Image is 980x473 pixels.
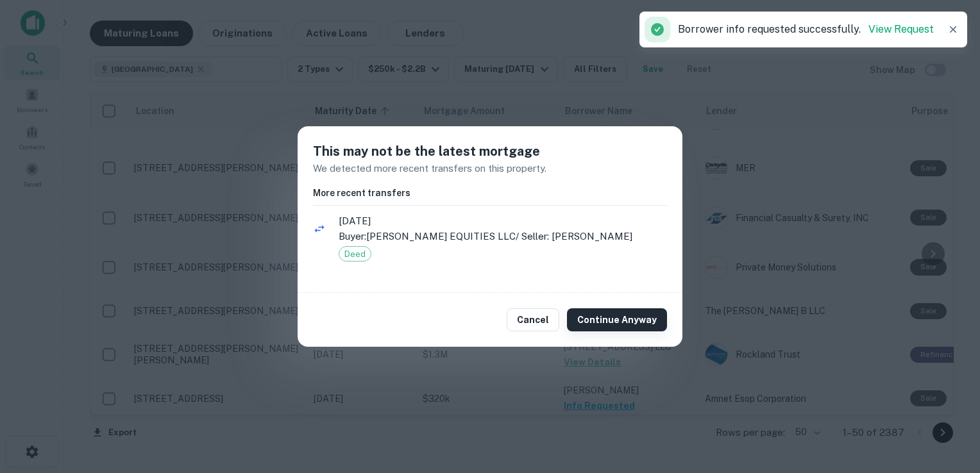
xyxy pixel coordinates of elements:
[313,186,667,200] h6: More recent transfers
[313,161,667,176] p: We detected more recent transfers on this property.
[313,142,667,161] h5: This may not be the latest mortgage
[678,22,934,37] p: Borrower info requested successfully.
[339,248,371,261] span: Deed
[339,213,667,229] span: [DATE]
[916,370,980,432] iframe: Chat Widget
[339,246,371,261] div: Deed
[339,229,667,244] p: Buyer: [PERSON_NAME] EQUITIES LLC / Seller: [PERSON_NAME]
[507,308,559,331] button: Cancel
[868,23,934,35] a: View Request
[567,308,667,331] button: Continue Anyway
